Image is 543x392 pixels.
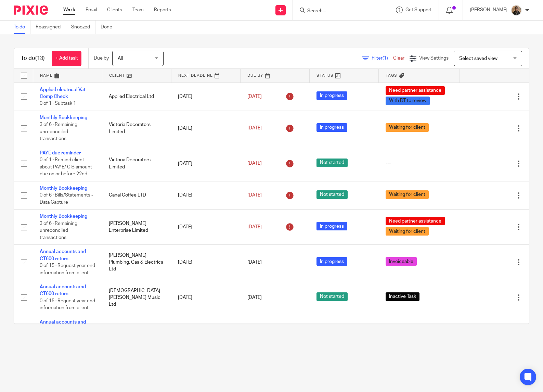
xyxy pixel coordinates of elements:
[40,263,95,275] span: 0 of 15 · Request year end information from client
[40,284,86,296] a: Annual accounts and CT600 return
[386,97,430,105] span: With DT to review
[14,5,48,15] img: Pixie
[40,157,92,176] span: 0 of 1 · Remind client about PAYE/ CIS amount due on or before 22nd
[247,295,262,300] span: [DATE]
[247,126,262,131] span: [DATE]
[40,115,87,120] a: Monthly Bookkeeping
[71,21,95,34] a: Snoozed
[52,51,81,66] a: + Add task
[511,5,522,16] img: WhatsApp%20Image%202025-04-23%20.jpg
[40,122,77,141] span: 3 of 6 · Remaining unreconciled transactions
[316,222,347,230] span: In progress
[107,7,122,13] a: Clients
[40,249,86,261] a: Annual accounts and CT600 return
[102,315,171,350] td: [PERSON_NAME] Dance Company Limited
[102,245,171,280] td: [PERSON_NAME] Plumbing, Gas & Electrics Ltd
[40,151,81,155] a: PAYE due reminder
[307,8,368,14] input: Search
[386,74,397,77] span: Tags
[36,21,66,34] a: Reassigned
[35,55,45,61] span: (13)
[171,146,240,181] td: [DATE]
[386,217,445,225] span: Need partner assistance
[459,56,497,61] span: Select saved view
[470,7,507,13] p: [PERSON_NAME]
[40,193,93,205] span: 0 of 6 · Bills/Statements - Data Capture
[40,186,87,191] a: Monthly Bookkeeping
[40,320,86,331] a: Annual accounts and CT600 return
[101,21,117,34] a: Done
[393,56,404,61] a: Clear
[316,91,347,100] span: In progress
[316,123,347,132] span: In progress
[386,257,417,266] span: Invoiceable
[40,299,95,311] span: 0 of 15 · Request year end information from client
[316,159,348,167] span: Not started
[383,56,388,61] span: (1)
[386,123,429,132] span: Waiting for client
[118,56,123,61] span: All
[372,56,393,61] span: Filter
[247,94,262,99] span: [DATE]
[102,181,171,209] td: Canal Coffee LTD
[40,87,86,99] a: Applied electrical Vat Comp Check
[386,190,429,199] span: Waiting for client
[171,111,240,146] td: [DATE]
[171,83,240,111] td: [DATE]
[63,7,75,13] a: Work
[132,7,144,13] a: Team
[86,7,97,13] a: Email
[102,210,171,245] td: [PERSON_NAME] Enterprise Limited
[171,280,240,315] td: [DATE]
[386,292,419,301] span: Inactive Task
[40,101,76,106] span: 0 of 1 · Subtask 1
[102,146,171,181] td: Victoria Decorators Limited
[247,225,262,229] span: [DATE]
[316,292,348,301] span: Not started
[102,280,171,315] td: [DEMOGRAPHIC_DATA][PERSON_NAME] Music Ltd
[405,8,432,12] span: Get Support
[40,214,87,219] a: Monthly Bookkeeping
[154,7,171,13] a: Reports
[386,86,445,95] span: Need partner assistance
[386,227,429,236] span: Waiting for client
[419,56,449,61] span: View Settings
[171,315,240,350] td: [DATE]
[247,161,262,166] span: [DATE]
[247,260,262,265] span: [DATE]
[171,210,240,245] td: [DATE]
[94,55,109,62] p: Due by
[316,257,347,266] span: In progress
[171,181,240,209] td: [DATE]
[21,55,45,62] h1: To do
[14,21,30,34] a: To do
[247,193,262,198] span: [DATE]
[316,190,348,199] span: Not started
[171,245,240,280] td: [DATE]
[102,83,171,111] td: Applied Electrical Ltd
[386,160,453,167] div: ---
[102,111,171,146] td: Victoria Decorators Limited
[40,221,77,240] span: 3 of 6 · Remaining unreconciled transactions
